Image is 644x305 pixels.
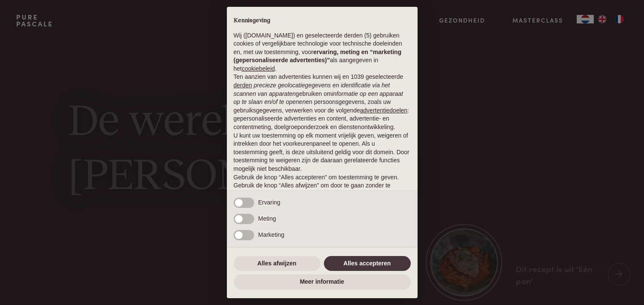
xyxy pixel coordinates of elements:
button: derden [234,81,252,90]
button: Meer informatie [234,274,411,290]
em: precieze geolocatiegegevens en identificatie via het scannen van apparaten [234,82,390,97]
button: Alles afwijzen [234,256,321,271]
strong: ervaring, meting en “marketing (gepersonaliseerde advertenties)” [234,49,401,64]
span: Ervaring [258,199,280,206]
p: Gebruik de knop “Alles accepteren” om toestemming te geven. Gebruik de knop “Alles afwijzen” om d... [234,173,411,199]
span: Meting [258,215,276,222]
button: Alles accepteren [324,256,411,271]
p: U kunt uw toestemming op elk moment vrijelijk geven, weigeren of intrekken door het voorkeurenpan... [234,132,411,173]
p: Wij ([DOMAIN_NAME]) en geselecteerde derden (5) gebruiken cookies of vergelijkbare technologie vo... [234,32,411,73]
button: advertentiedoelen [360,106,407,115]
a: cookiebeleid [242,65,275,72]
span: Marketing [258,231,284,238]
em: informatie op een apparaat op te slaan en/of te openen [234,90,404,106]
p: Ten aanzien van advertenties kunnen wij en 1039 geselecteerde gebruiken om en persoonsgegevens, z... [234,73,411,131]
h2: Kennisgeving [234,17,411,25]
